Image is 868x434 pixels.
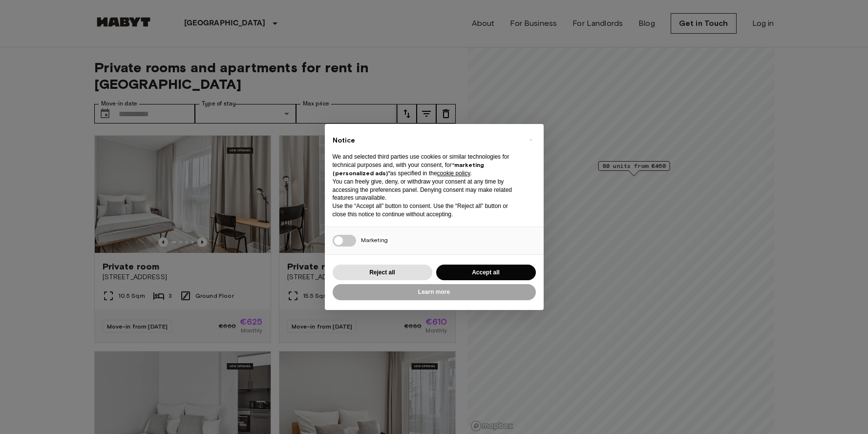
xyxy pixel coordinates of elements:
[333,284,536,300] button: Learn more
[436,265,536,281] button: Accept all
[437,170,470,177] a: cookie policy
[333,265,432,281] button: Reject all
[361,236,388,244] span: Marketing
[333,202,520,219] p: Use the “Accept all” button to consent. Use the “Reject all” button or close this notice to conti...
[333,161,484,177] strong: “marketing (personalized ads)”
[523,132,539,147] button: Close this notice
[333,153,520,177] p: We and selected third parties use cookies or similar technologies for technical purposes and, wit...
[333,136,520,145] h2: Notice
[529,134,532,145] span: ×
[333,178,520,202] p: You can freely give, deny, or withdraw your consent at any time by accessing the preferences pane...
